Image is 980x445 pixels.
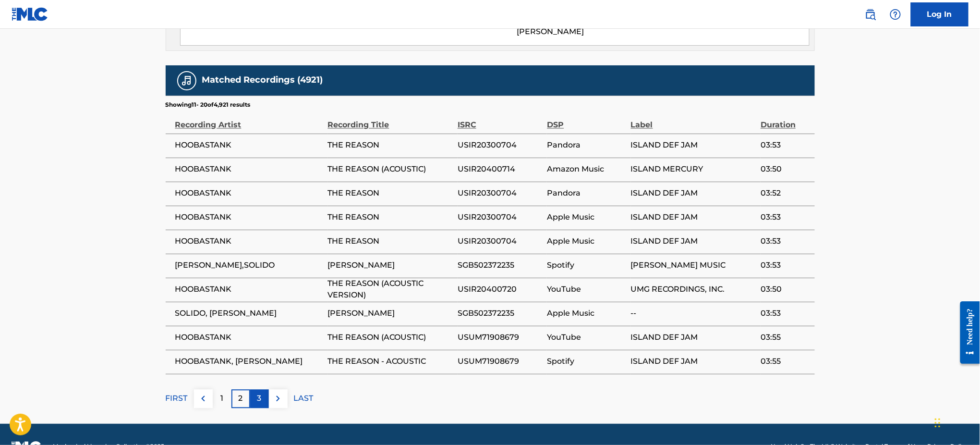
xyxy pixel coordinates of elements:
[175,308,323,320] span: SOLIDO, [PERSON_NAME]
[458,236,543,247] span: USIR20300704
[547,308,626,320] span: Apple Music
[272,393,284,405] img: right
[761,332,810,344] span: 03:55
[547,110,626,131] div: DSP
[220,393,223,405] p: 1
[458,308,543,320] span: SGB502372235
[631,356,756,368] span: ISLAND DEF JAM
[175,356,323,368] span: HOOBASTANK, [PERSON_NAME]
[175,284,323,296] span: HOOBASTANK
[631,212,756,223] span: ISLAND DEF JAM
[458,188,543,199] span: USIR20300704
[166,101,251,110] p: Showing 11 - 20 of 4,921 results
[631,188,756,199] span: ISLAND DEF JAM
[631,284,756,296] span: UMG RECORDINGS, INC.
[328,356,453,368] span: THE REASON - ACOUSTIC
[631,308,756,320] span: --
[547,332,626,344] span: YouTube
[547,164,626,175] span: Amazon Music
[328,308,453,320] span: [PERSON_NAME]
[631,260,756,272] span: [PERSON_NAME] MUSIC
[761,110,810,131] div: Duration
[547,188,626,199] span: Pandora
[547,140,626,151] span: Pandora
[761,236,810,247] span: 03:53
[328,164,453,175] span: THE REASON (ACOUSTIC)
[197,393,209,405] img: left
[458,284,543,296] span: USIR20400720
[458,140,543,151] span: USIR20300704
[865,9,876,20] img: search
[328,260,453,272] span: [PERSON_NAME]
[761,284,810,296] span: 03:50
[631,110,756,131] div: Label
[294,393,314,405] p: LAST
[175,188,323,199] span: HOOBASTANK
[547,284,626,296] span: YouTube
[911,2,968,26] a: Log In
[12,7,48,21] img: MLC Logo
[181,75,193,87] img: Matched Recordings
[761,260,810,272] span: 03:53
[166,393,188,405] p: FIRST
[761,356,810,368] span: 03:55
[631,140,756,151] span: ISLAND DEF JAM
[935,408,941,437] div: Drag
[328,332,453,344] span: THE REASON (ACOUSTIC)
[458,110,543,131] div: ISRC
[458,164,543,175] span: USIR20400714
[631,332,756,344] span: ISLAND DEF JAM
[547,236,626,247] span: Apple Music
[202,75,323,86] h5: Matched Recordings (4921)
[458,332,543,344] span: USUM71908679
[175,260,323,272] span: [PERSON_NAME],SOLIDO
[175,332,323,344] span: HOOBASTANK
[932,399,980,445] iframe: Chat Widget
[886,5,905,24] div: Help
[175,140,323,151] span: HOOBASTANK
[328,188,453,199] span: THE REASON
[547,356,626,368] span: Spotify
[175,212,323,223] span: HOOBASTANK
[239,393,243,405] p: 2
[547,260,626,272] span: Spotify
[761,164,810,175] span: 03:50
[953,294,980,371] iframe: Resource Center
[458,212,543,223] span: USIR20300704
[175,236,323,247] span: HOOBASTANK
[257,393,262,405] p: 3
[890,9,901,20] img: help
[631,236,756,247] span: ISLAND DEF JAM
[175,164,323,175] span: HOOBASTANK
[761,212,810,223] span: 03:53
[761,188,810,199] span: 03:52
[631,164,756,175] span: ISLAND MERCURY
[328,278,453,301] span: THE REASON (ACOUSTIC VERSION)
[547,212,626,223] span: Apple Music
[328,212,453,223] span: THE REASON
[175,110,323,131] div: Recording Artist
[861,5,880,24] a: Public Search
[328,140,453,151] span: THE REASON
[328,110,453,131] div: Recording Title
[458,260,543,272] span: SGB502372235
[458,356,543,368] span: USUM71908679
[761,308,810,320] span: 03:53
[328,236,453,247] span: THE REASON
[761,140,810,151] span: 03:53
